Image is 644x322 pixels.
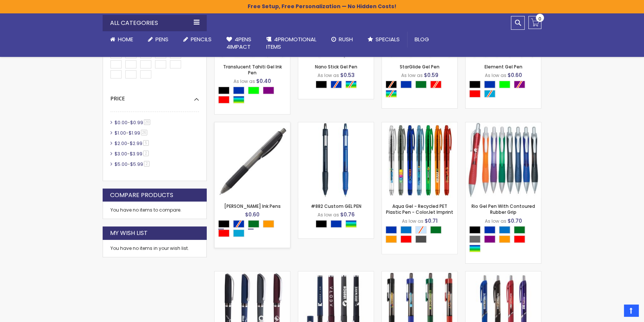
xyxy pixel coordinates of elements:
[110,191,173,199] strong: Compare Products
[298,271,374,277] a: Islander Softy Gel Classic Pen
[110,245,199,251] div: You have no items in your wish list.
[508,217,522,225] span: $0.70
[400,226,412,234] div: Blue Light
[469,245,480,252] div: Assorted
[485,218,506,224] span: As low as
[484,81,495,88] div: Blue
[339,35,353,43] span: Rush
[113,161,152,167] a: $5.00-$5.992
[407,31,437,48] a: Blog
[176,31,219,48] a: Pencils
[466,122,541,198] img: Rio Gel Pen With Contoured Rubber Grip
[331,220,342,228] div: Blue
[118,35,133,43] span: Home
[248,87,259,94] div: Lime Green
[514,235,525,243] div: Red
[103,15,207,31] div: All Categories
[218,220,290,239] div: Select A Color
[425,217,438,225] span: $0.71
[466,271,541,277] a: Galactic Gel Retractable Pen
[386,235,397,243] div: Orange
[144,119,150,125] span: 20
[484,235,495,243] div: Purple
[415,81,426,88] div: Green
[316,81,327,88] div: Black
[245,211,260,218] span: $0.60
[129,130,140,136] span: $1.99
[469,81,480,88] div: Black
[484,226,495,234] div: Blue
[115,119,128,126] span: $0.00
[471,203,535,215] a: Rio Gel Pen With Contoured Rubber Grip
[143,151,149,156] span: 2
[316,81,360,90] div: Select A Color
[376,35,400,43] span: Specials
[141,130,147,135] span: 26
[218,87,229,94] div: Black
[143,140,149,146] span: 5
[103,202,207,219] div: You have no items to compare.
[466,122,541,128] a: Rio Gel Pen With Contoured Rubber Grip
[113,140,151,146] a: $2.00-$2.995
[130,161,143,167] span: $5.99
[360,31,407,48] a: Specials
[469,81,541,99] div: Select A Color
[248,220,259,228] div: Green
[215,122,290,128] a: Cliff Gel Ink Pens
[103,31,141,48] a: Home
[266,35,316,51] span: 4PROMOTIONAL ITEMS
[110,229,148,237] strong: My Wish List
[499,81,510,88] div: Lime Green
[386,81,457,99] div: Select A Color
[499,235,510,243] div: Orange
[316,220,360,229] div: Select A Color
[115,130,126,136] span: $1.00
[469,90,480,97] div: Red
[538,15,541,22] span: 0
[141,31,176,48] a: Pens
[130,151,142,157] span: $3.99
[191,35,212,43] span: Pencils
[233,87,244,94] div: Blue
[215,271,290,277] a: Riverside Softy Fine Point Gel Pen
[130,119,143,126] span: $0.99
[311,203,361,209] a: #882 Custom GEL PEN
[340,71,355,79] span: $0.53
[218,96,229,103] div: Red
[386,203,453,215] a: Aqua Gel - Recycled PET Plastic Pen - ColorJet Imprint
[218,229,229,237] div: Red
[528,16,541,29] a: 0
[424,71,438,79] span: $0.59
[219,31,259,55] a: 4Pens4impact
[110,90,199,102] div: Price
[401,72,423,78] span: As low as
[485,72,506,78] span: As low as
[382,271,457,277] a: StarGlide Gel Pen - ColorJet Imprint
[218,87,290,105] div: Select A Color
[113,130,150,136] a: $1.00-$1.9926
[415,235,426,243] div: Smoke
[469,235,480,243] div: Grey
[115,140,127,146] span: $2.00
[226,35,251,51] span: 4Pens 4impact
[113,119,153,126] a: $0.00-$0.9920
[315,64,357,70] a: Nano Stick Gel Pen
[259,31,324,55] a: 4PROMOTIONALITEMS
[382,122,457,128] a: Aqua Gel - Recycled PET Plastic Pen - ColorJet Imprint
[324,31,360,48] a: Rush
[115,151,127,157] span: $3.00
[345,220,357,228] div: Assorted
[484,64,522,70] a: Element Gel Pen
[234,78,255,84] span: As low as
[316,220,327,228] div: Black
[215,122,290,198] img: Cliff Gel Ink Pens
[514,226,525,234] div: Green
[224,203,281,209] a: [PERSON_NAME] Ink Pens
[508,71,522,79] span: $0.60
[263,220,274,228] div: Orange
[115,161,128,167] span: $5.00
[386,226,397,234] div: Blue
[400,81,412,88] div: Blue
[144,161,149,167] span: 2
[318,212,339,218] span: As low as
